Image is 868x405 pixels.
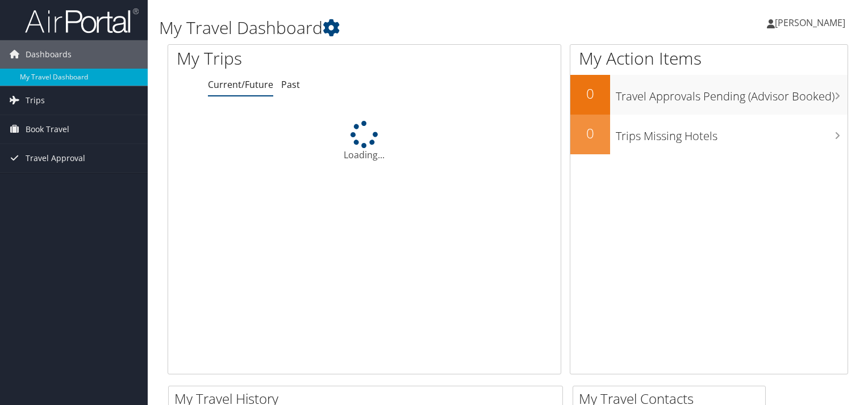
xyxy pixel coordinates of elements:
span: Travel Approval [26,144,85,172]
span: Trips [26,86,45,115]
span: Dashboards [26,40,72,69]
h3: Trips Missing Hotels [616,123,848,144]
a: Past [281,78,300,91]
span: [PERSON_NAME] [775,16,845,29]
h1: My Travel Dashboard [159,16,624,40]
h1: My Action Items [570,47,848,70]
img: airportal-logo.png [25,7,139,34]
div: Loading... [168,121,561,162]
span: Book Travel [26,115,69,144]
h3: Travel Approvals Pending (Advisor Booked) [616,83,848,104]
a: [PERSON_NAME] [767,6,857,40]
a: 0Trips Missing Hotels [570,115,848,154]
a: 0Travel Approvals Pending (Advisor Booked) [570,75,848,115]
a: Current/Future [208,78,273,91]
h2: 0 [570,124,610,143]
h2: 0 [570,84,610,103]
h1: My Trips [177,47,389,70]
